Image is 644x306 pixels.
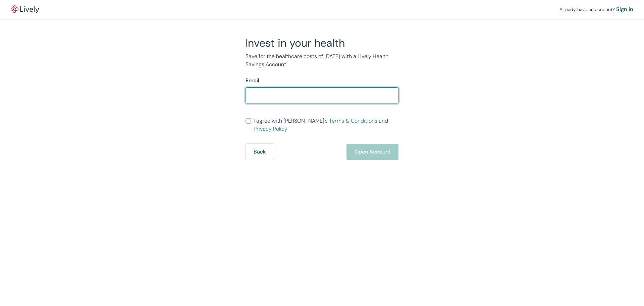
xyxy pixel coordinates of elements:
button: Back [246,144,274,160]
a: Terms & Conditions [329,117,377,124]
div: Already have an account? [559,5,633,13]
span: I agree with [PERSON_NAME]’s and [254,117,398,133]
img: Lively [11,5,39,13]
h2: Invest in your health [246,36,398,50]
a: LivelyLively [11,5,39,13]
a: Sign in [616,5,633,13]
label: Email [246,77,259,85]
p: Save for the healthcare costs of [DATE] with a Lively Health Savings Account [246,52,398,69]
a: Privacy Policy [254,125,287,132]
